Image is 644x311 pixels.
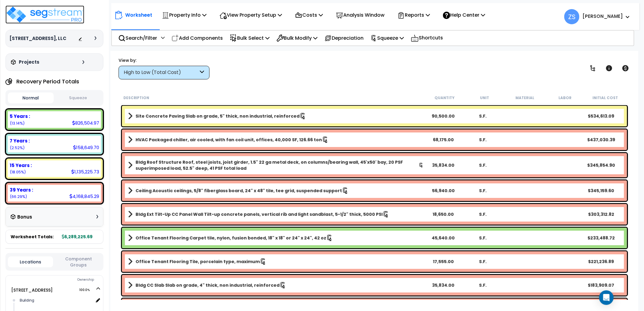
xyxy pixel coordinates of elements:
div: 35,834.00 [424,162,463,168]
div: S.F. [463,282,502,288]
p: Bulk Select [230,34,270,42]
span: ZS [564,9,579,24]
small: 13.14160137891315% [10,121,25,126]
div: $221,236.89 [581,259,621,265]
div: 45,640.00 [424,235,463,241]
b: Site Concrete Paving Slab on grade, 5" thick, non industrial, reinforced [136,113,300,119]
b: 6,289,225.69 [62,234,92,240]
div: $534,613.09 [581,113,621,119]
b: Ceiling Acoustic ceilings, 5/8" fiberglass board, 24" x 48" tile, tee grid, suspended support [136,188,342,194]
a: Assembly Title [128,257,424,266]
div: Ownership [18,276,103,283]
b: [PERSON_NAME] [582,13,623,19]
p: Analysis Window [336,11,384,19]
div: $183,909.07 [581,282,621,288]
p: View Property Setup [220,11,282,19]
button: Normal [8,92,54,103]
p: Property Info [162,11,206,19]
div: S.F. [463,137,502,143]
a: Assembly Title [128,210,424,219]
button: Squeeze [55,93,101,103]
a: Assembly Title [128,112,424,120]
small: 2.5225633141494086% [10,145,25,150]
b: HVAC Packaged chiller, air cooled, with fan coil unit, offices, 40,000 SF, 126.66 ton [136,137,322,143]
div: 826,504.97 [72,120,99,126]
small: Unit [480,95,489,100]
small: 66.28550946467942% [10,194,27,199]
small: Labor [558,95,572,100]
b: Bldg Ext Tilt-Up CC Panel Wall Tilt-up concrete panels, vertical rib and light sandblast, 5-1/2" ... [136,211,383,217]
h4: Recovery Period Totals [16,79,79,85]
a: Assembly Title [128,186,424,195]
p: Shortcuts [411,34,443,42]
small: Description [123,95,149,100]
small: Quantity [434,95,454,100]
a: Assembly Title [128,159,424,171]
div: $345,159.60 [581,188,621,194]
a: Assembly Title [128,135,424,144]
h3: Projects [19,59,39,65]
div: 90,500.00 [424,113,463,119]
b: Office Tenant Flooring Carpet tile, nylon, fusion bonded, 18" x 18" or 24" x 24", 42 oz [136,235,326,241]
h3: Bonus [17,215,32,220]
p: Costs [295,11,323,19]
p: Bulk Modify [277,34,317,42]
button: Locations [8,256,53,267]
div: Depreciation [321,31,367,45]
p: Depreciation [324,34,364,42]
div: 17,555.00 [424,259,463,265]
span: 100.0% [79,286,95,294]
small: Material [515,95,534,100]
div: 68,175.00 [424,137,463,143]
div: 35,834.00 [424,282,463,288]
b: Bldg Roof Structure Roof, steel joists, joist girder, 1.5" 22 ga metal deck, on columns/bearing w... [136,159,419,171]
div: $303,312.82 [581,211,621,217]
div: View by: [119,57,210,63]
div: $345,854.90 [581,162,621,168]
img: logo_pro_r.png [5,5,84,24]
div: S.F. [463,235,502,241]
div: $437,030.39 [581,137,621,143]
div: 158,649.70 [73,144,99,151]
div: S.F. [463,211,502,217]
div: S.F. [463,188,502,194]
p: Squeeze [371,34,404,42]
b: 7 Years : [10,138,30,144]
div: 4,168,845.29 [69,193,99,199]
div: High to Low (Total Cost) [124,69,199,76]
div: Building [18,297,93,304]
small: 18.050325842258015% [10,169,26,175]
b: 5 Years : [10,113,30,119]
div: S.F. [463,259,502,265]
b: 39 Years : [10,187,33,193]
div: S.F. [463,113,502,119]
div: 56,940.00 [424,188,463,194]
div: Open Intercom Messenger [599,290,614,305]
span: Worksheet Totals: [11,234,54,240]
p: Reports [397,11,430,19]
h3: [STREET_ADDRESS], LLC [9,35,66,42]
button: Component Groups [56,256,101,268]
a: [STREET_ADDRESS] 100.0% [11,287,53,293]
b: Bldg CC Slab Slab on grade, 4" thick, non industrial, reinforced [136,282,280,288]
b: 15 Years : [10,162,32,169]
p: Worksheet [125,11,152,19]
p: Help Center [443,11,485,19]
p: Search/Filter [118,34,157,42]
div: Shortcuts [408,31,446,45]
a: Assembly Title [128,281,424,289]
div: Add Components [168,31,226,45]
p: Add Components [172,34,223,42]
div: 18,650.00 [424,211,463,217]
small: Initial Cost [592,95,618,100]
div: S.F. [463,162,502,168]
b: Office Tenant Flooring Tile, porcelain type, maximum [136,259,260,265]
div: $233,488.72 [581,235,621,241]
div: 1,135,225.73 [71,169,99,175]
a: Assembly Title [128,234,424,242]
